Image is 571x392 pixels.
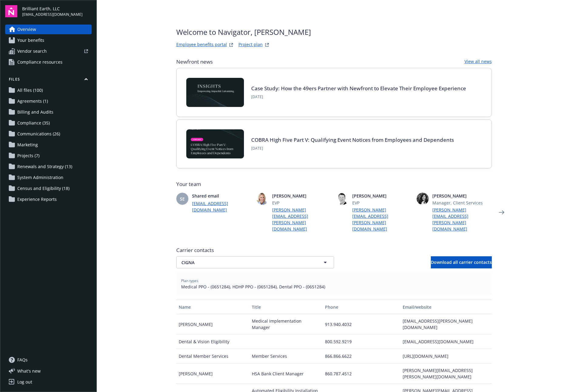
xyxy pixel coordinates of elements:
a: Employee benefits portal [176,41,227,48]
span: Communications (26) [17,129,60,139]
a: Communications (26) [5,129,92,139]
span: [PERSON_NAME] [432,193,492,199]
a: Vendor search [5,46,92,56]
img: Card Image - INSIGHTS copy.png [186,78,244,107]
span: EVP [272,200,332,206]
img: photo [417,193,429,205]
img: photo [256,193,269,205]
a: System Administration [5,173,92,182]
span: Vendor search [17,46,47,56]
span: Projects (7) [17,151,39,161]
span: [DATE] [251,146,454,151]
div: Phone [325,304,398,310]
a: Experience Reports [5,194,92,204]
span: Newfront news [176,58,213,65]
a: [PERSON_NAME][EMAIL_ADDRESS][PERSON_NAME][DOMAIN_NAME] [432,207,492,232]
span: Compliance (35) [17,118,50,128]
img: BLOG-Card Image - Compliance - COBRA High Five Pt 5 - 09-11-25.jpg [186,129,244,158]
button: Email/website [400,300,492,314]
span: Plan types [181,278,487,284]
span: Download all carrier contacts [431,259,492,265]
div: Name [179,304,247,310]
span: Medical PPO - (0651284), HDHP PPO - (0651284), Dental PPO - (0651284) [181,284,487,290]
a: All files (100) [5,85,92,95]
span: Overview [17,25,36,34]
span: EVP [352,200,412,206]
a: [EMAIL_ADDRESS][DOMAIN_NAME] [192,200,252,213]
span: [DATE] [251,94,466,100]
span: Renewals and Strategy (13) [17,162,72,171]
div: Title [252,304,320,310]
a: Your benefits [5,35,92,45]
span: Your team [176,181,492,188]
span: Manager, Client Services [432,200,492,206]
span: [PERSON_NAME] [352,193,412,199]
span: Welcome to Navigator , [PERSON_NAME] [176,27,311,38]
a: Billing and Audits [5,107,92,117]
a: View all news [465,58,492,65]
button: Name [176,300,249,314]
a: Case Study: How the 49ers Partner with Newfront to Elevate Their Employee Experience [251,85,466,92]
span: FAQs [17,355,28,365]
a: Project plan [238,41,263,48]
div: [PERSON_NAME] [176,314,249,334]
div: Dental Member Services [176,349,249,364]
span: Census and Eligibility (18) [17,184,69,193]
div: Log out [17,377,32,387]
div: Member Services [249,349,323,364]
button: What's new [5,368,50,374]
span: [EMAIL_ADDRESS][DOMAIN_NAME] [22,12,83,17]
button: Files [5,77,92,84]
button: Phone [323,300,400,314]
div: Email/website [403,304,489,310]
div: [EMAIL_ADDRESS][PERSON_NAME][DOMAIN_NAME] [400,314,492,334]
div: 866.866.6622 [323,349,400,364]
a: Projects (7) [5,151,92,161]
button: Download all carrier contacts [431,256,492,268]
span: Marketing [17,140,38,150]
span: CIGNA [181,259,308,266]
span: What ' s new [17,368,41,374]
a: Next [497,208,506,217]
div: 860.787.4512 [323,364,400,384]
a: [PERSON_NAME][EMAIL_ADDRESS][PERSON_NAME][DOMAIN_NAME] [352,207,412,232]
a: [PERSON_NAME][EMAIL_ADDRESS][PERSON_NAME][DOMAIN_NAME] [272,207,332,232]
a: Marketing [5,140,92,150]
a: Compliance (35) [5,118,92,128]
a: striveWebsite [228,41,235,48]
span: Compliance resources [17,57,63,67]
span: Shared email [192,193,252,199]
button: Brilliant Earth, LLC[EMAIL_ADDRESS][DOMAIN_NAME] [22,5,92,17]
img: photo [336,193,349,205]
a: COBRA High Five Part V: Qualifying Event Notices from Employees and Dependents [251,136,454,143]
div: [PERSON_NAME][EMAIL_ADDRESS][PERSON_NAME][DOMAIN_NAME] [400,364,492,384]
span: [PERSON_NAME] [272,193,332,199]
span: Billing and Audits [17,107,53,117]
a: Census and Eligibility (18) [5,184,92,193]
button: Title [249,300,323,314]
div: 913.940.4032 [323,314,400,334]
button: CIGNA [176,256,334,268]
div: [URL][DOMAIN_NAME] [400,349,492,364]
div: 800.592.9219 [323,334,400,349]
span: Brilliant Earth, LLC [22,5,83,12]
span: SE [180,196,185,202]
span: System Administration [17,173,63,182]
div: Medical Implementation Manager [249,314,323,334]
div: HSA Bank Client Manager [249,364,323,384]
a: Compliance resources [5,57,92,67]
span: All files (100) [17,85,43,95]
a: FAQs [5,355,92,365]
div: Dental & Vision Eligibility [176,334,249,349]
a: Overview [5,25,92,34]
a: projectPlanWebsite [263,41,271,48]
a: Renewals and Strategy (13) [5,162,92,171]
div: [EMAIL_ADDRESS][DOMAIN_NAME] [400,334,492,349]
span: Carrier contacts [176,247,492,254]
span: Experience Reports [17,194,57,204]
div: [PERSON_NAME] [176,364,249,384]
span: Your benefits [17,35,44,45]
span: Agreements (1) [17,96,48,106]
